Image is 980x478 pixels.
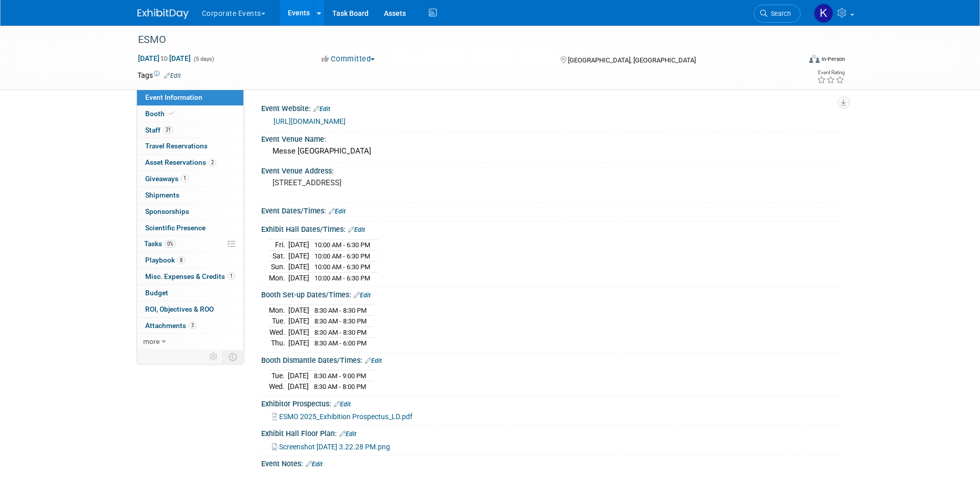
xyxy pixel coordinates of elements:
[348,226,365,233] a: Edit
[193,56,214,62] span: (5 days)
[329,208,346,215] a: Edit
[145,142,208,150] span: Travel Reservations
[137,236,243,252] a: Tasks0%
[313,105,330,113] a: Edit
[272,412,413,421] a: ESMO 2025_Exhibition Prospectus_LD.pdf
[189,321,196,329] span: 3
[261,456,843,469] div: Event Notes:
[288,272,309,283] td: [DATE]
[163,126,173,134] span: 21
[261,222,843,235] div: Exhibit Hall Dates/Times:
[568,56,696,64] span: [GEOGRAPHIC_DATA], [GEOGRAPHIC_DATA]
[137,90,243,105] a: Event Information
[138,54,191,63] span: [DATE] [DATE]
[145,191,179,199] span: Shipments
[261,426,843,439] div: Exhibit Hall Floor Plan:
[288,338,309,349] td: [DATE]
[145,305,214,313] span: ROI, Objectives & ROO
[159,54,169,62] span: to
[261,132,843,144] div: Event Venue Name:
[137,106,243,122] a: Booth
[314,274,370,282] span: 10:00 AM - 6:30 PM
[137,334,243,350] a: more
[137,187,243,203] a: Shipments
[814,4,833,23] img: Keirsten Davis
[354,292,371,299] a: Edit
[261,101,843,114] div: Event Website:
[137,318,243,334] a: Attachments3
[138,9,189,19] img: ExhibitDay
[314,263,370,271] span: 10:00 AM - 6:30 PM
[269,316,288,327] td: Tue.
[205,350,223,363] td: Personalize Event Tab Strip
[164,72,181,79] a: Edit
[137,252,243,268] a: Playbook8
[334,401,351,408] a: Edit
[145,93,202,101] span: Event Information
[314,329,367,336] span: 8:30 AM - 8:30 PM
[279,443,390,451] span: Screenshot [DATE] 3.22.28 PM.png
[288,262,309,273] td: [DATE]
[137,122,243,138] a: Staff21
[222,350,243,363] td: Toggle Event Tabs
[274,117,346,125] a: [URL][DOMAIN_NAME]
[318,54,379,64] button: Committed
[288,370,309,381] td: [DATE]
[145,110,176,118] span: Booth
[339,430,356,438] a: Edit
[144,240,176,248] span: Tasks
[261,287,843,300] div: Booth Set-up Dates/Times:
[314,307,367,314] span: 8:30 AM - 8:30 PM
[754,5,801,23] a: Search
[177,256,185,264] span: 8
[288,305,309,316] td: [DATE]
[314,317,367,325] span: 8:30 AM - 8:30 PM
[272,178,492,187] pre: [STREET_ADDRESS]
[137,285,243,301] a: Budget
[314,339,367,347] span: 8:30 AM - 6:00 PM
[269,370,288,381] td: Tue.
[261,203,843,216] div: Event Dates/Times:
[288,239,309,250] td: [DATE]
[145,256,185,264] span: Playbook
[134,31,785,49] div: ESMO
[288,327,309,338] td: [DATE]
[269,262,288,273] td: Sun.
[314,383,366,390] span: 8:30 AM - 8:00 PM
[143,337,159,345] span: more
[767,10,791,17] span: Search
[279,412,413,421] span: ESMO 2025_Exhibition Prospectus_LD.pdf
[137,204,243,220] a: Sponsorships
[169,111,174,116] i: Booth reservation complete
[209,159,216,166] span: 2
[288,381,309,392] td: [DATE]
[181,175,189,182] span: 1
[821,55,845,63] div: In-Person
[306,461,323,468] a: Edit
[288,250,309,262] td: [DATE]
[145,321,196,330] span: Attachments
[137,269,243,285] a: Misc. Expenses & Credits1
[817,70,845,75] div: Event Rating
[227,272,235,280] span: 1
[269,239,288,250] td: Fri.
[145,126,173,134] span: Staff
[145,272,235,280] span: Misc. Expenses & Credits
[137,220,243,236] a: Scientific Presence
[269,338,288,349] td: Thu.
[261,163,843,176] div: Event Venue Address:
[145,158,216,166] span: Asset Reservations
[288,316,309,327] td: [DATE]
[272,443,390,451] a: Screenshot [DATE] 3.22.28 PM.png
[365,357,382,364] a: Edit
[145,175,189,183] span: Giveaways
[165,240,176,248] span: 0%
[145,289,168,297] span: Budget
[314,252,370,260] span: 10:00 AM - 6:30 PM
[314,241,370,249] span: 10:00 AM - 6:30 PM
[269,250,288,262] td: Sat.
[314,372,366,380] span: 8:30 AM - 9:00 PM
[269,143,835,159] div: Messe [GEOGRAPHIC_DATA]
[137,155,243,170] a: Asset Reservations2
[137,171,243,187] a: Giveaways1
